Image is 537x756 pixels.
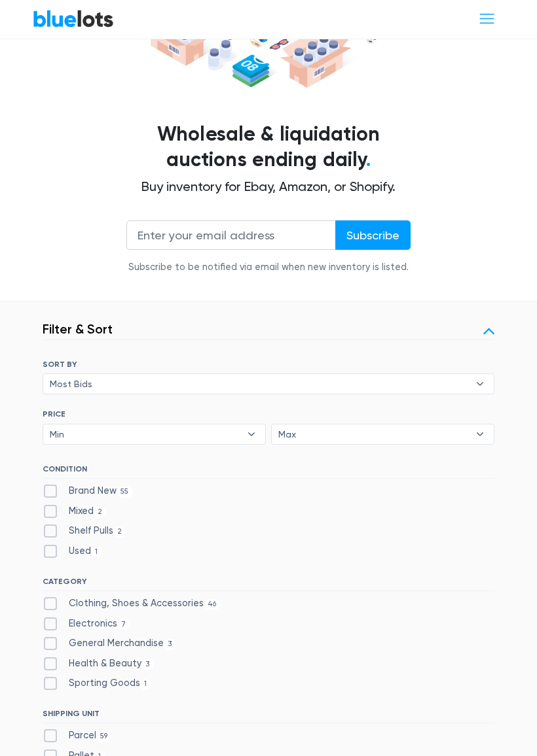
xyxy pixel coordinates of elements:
h3: Filter & Sort [43,322,113,337]
h6: CONDITION [43,465,494,479]
input: Subscribe [335,221,411,250]
span: 3 [164,640,176,650]
h1: Wholesale & liquidation auctions ending daily [43,122,494,175]
button: Toggle navigation [470,7,504,31]
label: Shelf Pulls [43,524,126,539]
a: BlueLots [33,10,114,29]
label: Sporting Goods [43,677,151,691]
label: Used [43,545,102,559]
span: 55 [117,487,133,498]
label: Brand New [43,485,133,499]
label: General Merchandise [43,637,176,651]
input: Enter your email address [126,221,336,250]
h2: Buy inventory for Ebay, Amazon, or Shopify. [43,179,494,195]
label: Parcel [43,729,112,744]
div: Subscribe to be notified via email when new inventory is listed. [126,261,411,275]
span: 1 [140,680,151,691]
span: . [366,148,371,172]
span: 2 [113,528,126,538]
h6: PRICE [43,410,494,419]
h6: CATEGORY [43,577,494,592]
label: Health & Beauty [43,657,154,672]
h6: SORT BY [43,360,494,369]
label: Electronics [43,617,130,632]
span: 1 [91,547,102,558]
label: Clothing, Shoes & Accessories [43,597,221,611]
h6: SHIPPING UNIT [43,710,494,724]
span: 7 [117,620,130,630]
span: 46 [204,600,221,610]
span: 59 [96,732,112,743]
label: Mixed [43,505,107,519]
span: 2 [94,507,107,518]
span: 3 [141,660,154,670]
